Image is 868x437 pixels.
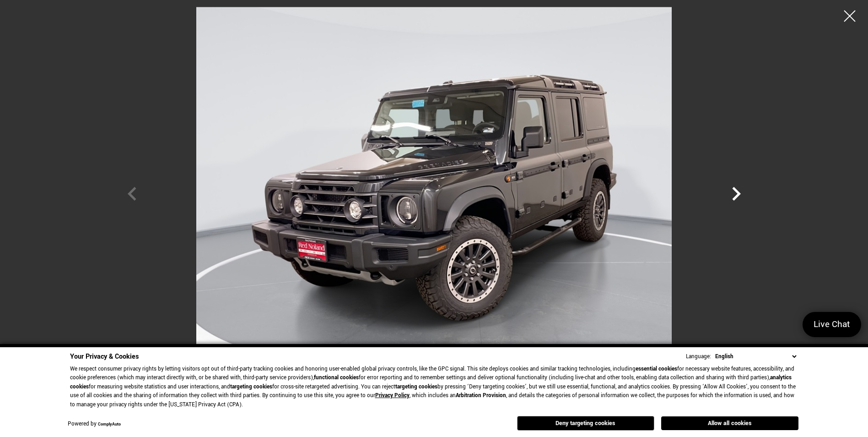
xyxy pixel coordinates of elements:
[713,352,798,361] select: Language Select
[686,354,711,360] div: Language:
[809,318,855,331] span: Live Chat
[661,416,798,430] button: Allow all cookies
[722,175,750,217] div: Next
[636,365,677,373] strong: essential cookies
[314,374,359,382] strong: functional cookies
[70,365,798,410] p: We respect consumer privacy rights by letting visitors opt out of third-party tracking cookies an...
[70,374,792,391] strong: analytics cookies
[375,392,410,399] a: Privacy Policy
[517,416,654,431] button: Deny targeting cookies
[230,383,272,391] strong: targeting cookies
[456,392,506,399] strong: Arbitration Provision
[70,352,139,361] span: Your Privacy & Cookies
[98,421,121,427] a: ComplyAuto
[68,421,121,427] div: Powered by
[803,312,861,337] a: Live Chat
[395,383,437,391] strong: targeting cookies
[160,7,709,364] img: Used 2024 Donny Gray Metallic INEOS Wagon image 1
